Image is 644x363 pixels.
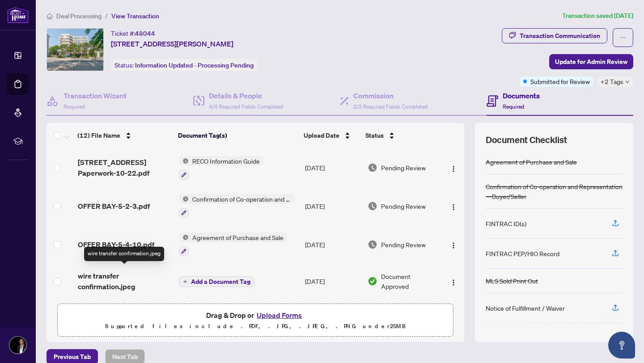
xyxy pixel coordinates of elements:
[520,29,600,43] div: Transaction Communication
[135,61,254,69] span: Information Updated - Processing Pending
[381,201,426,211] span: Pending Review
[78,270,172,292] span: wire transfer confirmation.jpeg
[179,156,189,166] img: Status Icon
[84,247,164,261] div: wire transfer confirmation.jpeg
[64,90,127,101] h4: Transaction Wizard
[105,11,108,21] li: /
[368,201,377,211] img: Document Status
[381,163,426,173] span: Pending Review
[47,13,53,19] span: home
[179,232,189,242] img: Status Icon
[549,54,633,69] button: Update for Admin Review
[503,103,524,110] span: Required
[189,232,287,242] span: Agreement of Purchase and Sale
[179,276,254,287] button: Add a Document Tag
[486,249,559,258] div: FINTRAC PEP/HIO Record
[486,303,565,313] div: Notice of Fulfillment / Waiver
[446,237,461,252] button: Logo
[486,219,526,228] div: FINTRAC ID(s)
[63,321,448,332] p: Supported files include .PDF, .JPG, .JPEG, .PNG under 25 MB
[47,29,103,71] img: IMG-40736219_1.jpg
[9,337,26,354] img: Profile Icon
[301,149,364,187] td: [DATE]
[555,55,627,69] span: Update for Admin Review
[502,28,607,43] button: Transaction Communication
[111,59,257,71] div: Status:
[209,103,283,110] span: 4/4 Required Fields Completed
[486,276,538,286] div: MLS Sold Print Out
[446,199,461,213] button: Logo
[562,11,633,21] article: Transaction saved [DATE]
[620,34,626,41] span: ellipsis
[7,7,29,23] img: logo
[368,240,377,249] img: Document Status
[446,274,461,288] button: Logo
[601,76,623,87] span: +2 Tags
[111,12,159,20] span: View Transaction
[189,156,263,166] span: RECO Information Guide
[111,28,155,38] div: Ticket #:
[135,30,155,38] span: 48044
[362,123,440,148] th: Status
[368,276,377,286] img: Document Status
[78,201,150,211] span: OFFER BAY-5-2-3.pdf
[78,239,154,250] span: OFFER BAY-5-4-10.pdf
[78,157,172,178] span: [STREET_ADDRESS] Paperwork-10-22.pdf
[174,123,300,148] th: Document Tag(s)
[206,309,305,321] span: Drag & Drop or
[179,156,263,180] button: Status IconRECO Information Guide
[300,123,362,148] th: Upload Date
[368,163,377,173] img: Document Status
[74,123,174,148] th: (12) File Name
[209,90,283,101] h4: Details & People
[64,103,85,110] span: Required
[189,194,295,204] span: Confirmation of Co-operation and Representation—Buyer/Seller
[301,187,364,225] td: [DATE]
[301,225,364,264] td: [DATE]
[179,194,295,218] button: Status IconConfirmation of Co-operation and Representation—Buyer/Seller
[503,90,540,101] h4: Documents
[77,131,120,140] span: (12) File Name
[301,263,364,299] td: [DATE]
[625,80,630,84] span: down
[353,90,428,101] h4: Commission
[381,271,439,291] span: Document Approved
[486,157,577,167] div: Agreement of Purchase and Sale
[486,181,623,201] div: Confirmation of Co-operation and Representation—Buyer/Seller
[58,304,453,337] span: Drag & Drop orUpload FormsSupported files include .PDF, .JPG, .JPEG, .PNG under25MB
[304,131,339,140] span: Upload Date
[179,232,287,257] button: Status IconAgreement of Purchase and Sale
[353,103,428,110] span: 2/2 Required Fields Completed
[450,165,457,173] img: Logo
[486,134,567,146] span: Document Checklist
[365,131,384,140] span: Status
[111,38,233,49] span: [STREET_ADDRESS][PERSON_NAME]
[530,76,590,86] span: Submitted for Review
[179,194,189,204] img: Status Icon
[608,332,635,359] button: Open asap
[446,160,461,175] button: Logo
[381,240,426,249] span: Pending Review
[183,279,187,284] span: plus
[254,309,305,321] button: Upload Forms
[450,242,457,249] img: Logo
[191,279,250,285] span: Add a Document Tag
[56,12,102,20] span: Deal Processing
[450,203,457,211] img: Logo
[450,279,457,286] img: Logo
